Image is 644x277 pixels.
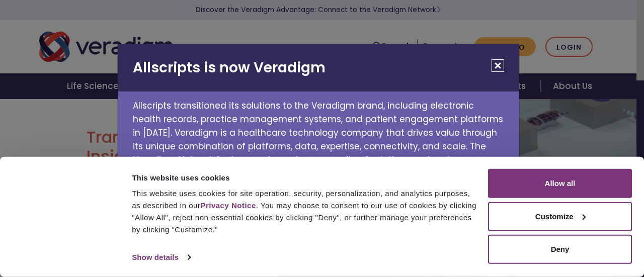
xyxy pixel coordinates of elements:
a: Show details [132,250,190,265]
button: Close [492,59,504,72]
button: Customize [488,202,632,231]
div: This website uses cookies for site operation, security, personalization, and analytics purposes, ... [132,188,476,236]
button: Deny [488,235,632,264]
button: Allow all [488,169,632,198]
div: This website uses cookies [132,171,476,183]
h2: Allscripts is now Veradigm [118,44,519,91]
p: Allscripts transitioned its solutions to the Veradigm brand, including electronic health records,... [118,91,519,195]
a: Privacy Notice [200,201,256,210]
